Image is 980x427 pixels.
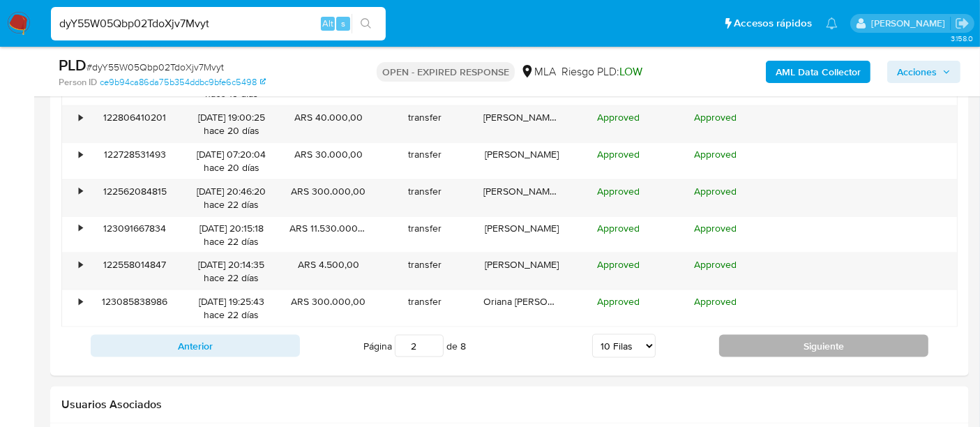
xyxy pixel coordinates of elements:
b: PLD [59,54,86,76]
a: ce9b94ca86da75b354ddbc9bfe6c5498 [100,76,266,89]
button: search-icon [352,14,380,33]
span: Accesos rápidos [734,16,812,31]
h2: Usuarios Asociados [61,398,958,412]
button: Acciones [887,61,960,83]
span: Riesgo PLD: [561,64,642,80]
span: 3.158.0 [951,33,973,44]
b: AML Data Collector [776,61,861,83]
b: Person ID [59,76,97,89]
span: Acciones [897,61,937,83]
span: s [341,17,345,30]
a: Notificaciones [826,17,838,29]
span: # dyY55W05Qbp02TdoXjv7Mvyt [86,60,224,74]
p: OPEN - EXPIRED RESPONSE [377,62,515,82]
a: Salir [955,16,970,31]
button: AML Data Collector [766,61,870,83]
span: Alt [322,17,333,30]
input: Buscar usuario o caso... [51,15,386,33]
p: gabriela.sanchez@mercadolibre.com [871,17,950,30]
span: LOW [619,63,642,80]
div: MLA [520,64,556,80]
